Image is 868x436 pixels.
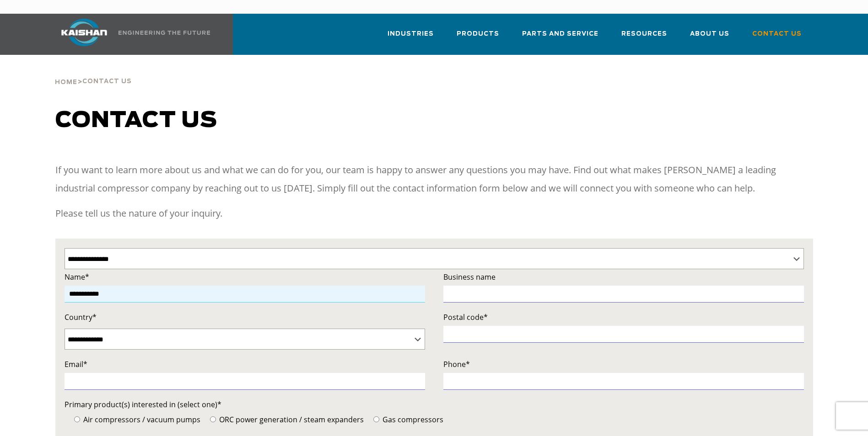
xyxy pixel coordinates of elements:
div: > [55,55,132,90]
label: Postal code* [443,311,804,324]
span: Parts and Service [522,29,598,39]
input: Air compressors / vacuum pumps [74,416,80,422]
img: kaishan logo [50,19,119,46]
label: Email* [65,358,425,371]
span: Air compressors / vacuum pumps [81,415,200,425]
input: ORC power generation / steam expanders [210,416,216,422]
p: Please tell us the nature of your inquiry. [55,204,813,223]
a: Resources [621,22,667,53]
span: Gas compressors [381,415,443,425]
img: Engineering the future [119,31,210,35]
span: Contact Us [82,79,132,85]
label: Phone* [443,358,804,371]
a: About Us [690,22,729,53]
a: Contact Us [752,22,802,53]
span: Resources [621,29,667,39]
a: Parts and Service [522,22,598,53]
a: Kaishan USA [50,14,212,55]
p: If you want to learn more about us and what we can do for you, our team is happy to answer any qu... [55,161,813,197]
a: Home [55,78,77,86]
span: Products [457,29,499,39]
span: Contact Us [752,29,802,39]
span: About Us [690,29,729,39]
label: Name* [65,271,425,283]
a: Industries [388,22,434,53]
input: Gas compressors [373,416,379,422]
span: Home [55,80,77,85]
a: Products [457,22,499,53]
span: Contact us [55,110,217,132]
span: Industries [388,29,434,39]
span: ORC power generation / steam expanders [217,415,364,425]
label: Business name [443,271,804,283]
label: Country* [65,311,425,324]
